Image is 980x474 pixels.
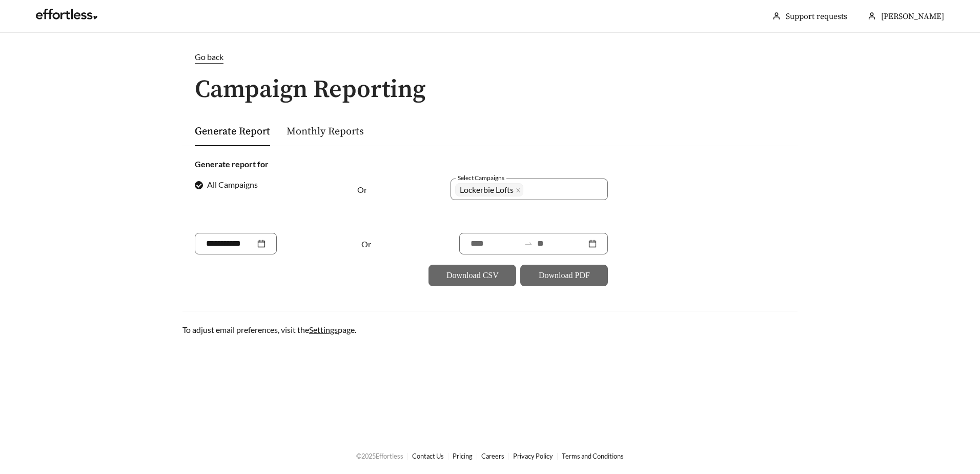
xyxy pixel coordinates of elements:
span: Or [357,185,367,194]
a: Contact Us [412,452,444,460]
a: Monthly Reports [287,125,364,138]
span: Lockerbie Lofts [460,184,514,196]
a: Generate Report [195,125,270,138]
a: Settings [309,325,338,334]
span: to [524,239,533,248]
span: © 2025 Effortless [356,452,403,460]
span: close [516,188,521,193]
span: Or [361,239,371,249]
a: Privacy Policy [513,452,553,460]
a: Go back [182,51,798,64]
span: Go back [195,52,223,62]
span: [PERSON_NAME] [881,11,944,22]
a: Support requests [786,11,847,22]
a: Terms and Conditions [562,452,624,460]
strong: Generate report for [195,159,269,169]
button: Download CSV [428,265,516,286]
a: Pricing [453,452,473,460]
a: Careers [481,452,504,460]
span: To adjust email preferences, visit the page. [182,325,356,334]
h1: Campaign Reporting [182,76,798,104]
span: Lockerbie Lofts [455,183,523,196]
button: Download PDF [520,265,608,286]
span: swap-right [524,239,533,248]
span: All Campaigns [203,179,262,191]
